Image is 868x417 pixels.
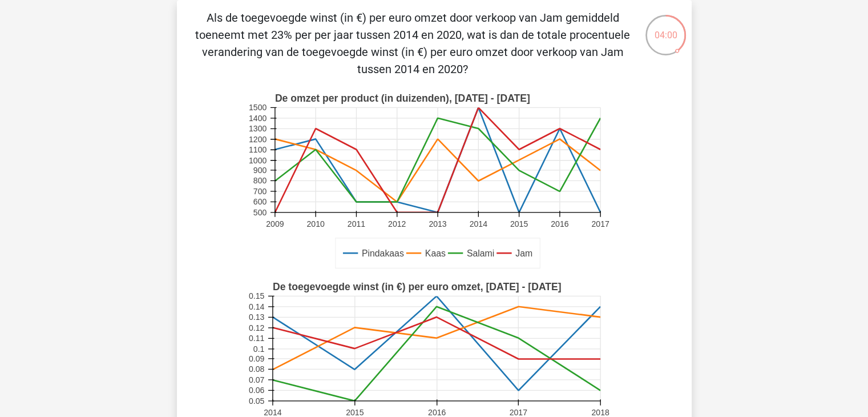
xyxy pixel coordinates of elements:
text: 0.14 [248,302,264,311]
text: 2017 [509,408,527,417]
text: De toegevoegde winst (in €) per euro omzet, [DATE] - [DATE] [272,281,561,292]
text: 2017 [591,219,609,228]
text: 0.1 [253,344,264,354]
text: 2016 [427,408,445,417]
text: 2015 [510,219,527,228]
text: Kaas [425,248,445,258]
text: 700 [253,187,267,196]
text: 0.15 [248,291,264,300]
text: 2014 [469,219,487,228]
text: 1300 [248,124,266,133]
text: 0.07 [248,375,264,384]
text: 0.08 [248,365,264,374]
text: Jam [515,248,532,258]
text: 1100 [248,145,266,154]
text: De omzet per product (in duizenden), [DATE] - [DATE] [274,93,530,104]
text: 2011 [347,219,365,228]
text: 1000 [248,156,266,165]
text: 500 [253,208,267,217]
p: Als de toegevoegde winst (in €) per euro omzet door verkoop van Jam gemiddeld toeneemt met 23% pe... [195,9,631,78]
text: 0.13 [248,312,264,322]
text: 2016 [551,219,568,228]
text: 2010 [306,219,324,228]
text: 0.12 [248,323,264,332]
text: 2014 [264,408,281,417]
text: 2009 [266,219,284,228]
text: 2018 [591,408,609,417]
text: 1400 [248,114,266,123]
text: 0.11 [248,334,264,343]
text: 0.05 [248,396,264,406]
text: 2013 [429,219,446,228]
div: 04:00 [644,14,687,42]
text: 0.06 [248,386,264,395]
text: 2012 [387,219,405,228]
text: Salami [466,248,494,258]
text: 2015 [346,408,364,417]
text: 800 [253,177,267,186]
text: 0.09 [248,354,264,363]
text: 1500 [248,103,266,112]
text: 600 [253,197,267,206]
text: 900 [253,166,267,175]
text: 1200 [248,135,266,144]
text: Pindakaas [361,248,403,258]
